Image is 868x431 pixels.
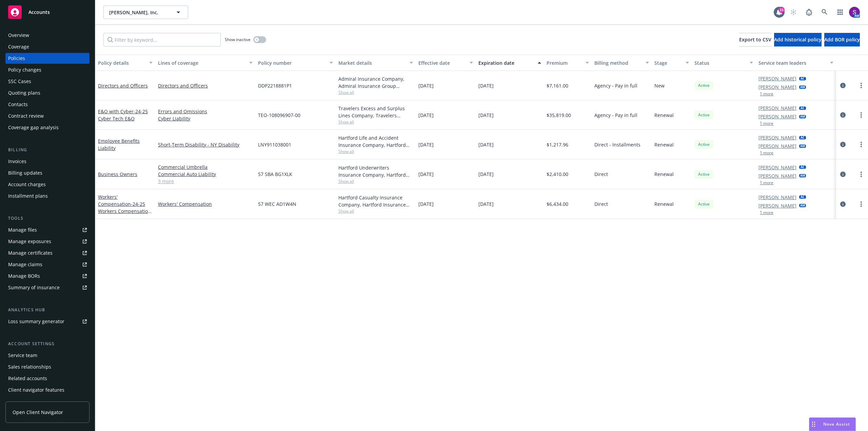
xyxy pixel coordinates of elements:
a: Account charges [5,179,90,190]
a: [PERSON_NAME] [758,83,796,91]
div: Manage certificates [8,248,53,258]
button: Policy details [95,55,155,71]
a: [PERSON_NAME] [758,194,796,201]
a: more [857,200,865,208]
div: 15 [778,7,785,13]
a: Report a Bug [802,5,816,19]
span: Show all [338,149,413,154]
a: Coverage [5,41,90,52]
a: circleInformation [839,170,847,178]
div: Manage files [8,224,37,235]
span: Active [697,112,711,118]
a: Policies [5,53,90,64]
span: Open Client Navigator [13,409,63,416]
a: Quoting plans [5,87,90,98]
button: Stage [652,55,692,71]
span: [DATE] [478,171,494,178]
a: Switch app [833,5,847,19]
span: 57 SBA BG1XLK [258,171,292,178]
span: $7,161.00 [547,82,568,89]
span: Show all [338,90,413,95]
button: Lines of coverage [155,55,255,71]
a: Manage BORs [5,271,90,281]
span: [PERSON_NAME], Inc. [109,9,168,16]
span: [DATE] [418,141,434,148]
span: Renewal [654,171,674,178]
span: Show inactive [225,37,251,42]
span: TEO-108096907-00 [258,112,300,119]
a: Business Owners [98,171,137,177]
button: Billing method [592,55,652,71]
div: Related accounts [8,373,47,384]
div: Account charges [8,179,46,190]
span: Show all [338,208,413,214]
span: New [654,82,665,89]
div: Premium [547,59,582,66]
a: [PERSON_NAME] [758,164,796,171]
div: Effective date [418,59,466,66]
button: 1 more [760,92,773,96]
a: Errors and Omissions [158,108,253,115]
div: Client navigator features [8,385,64,395]
span: [DATE] [418,200,434,208]
button: 1 more [760,211,773,215]
a: Contacts [5,99,90,110]
div: Admiral Insurance Company, Admiral Insurance Group ([PERSON_NAME] Corporation), CRC Group [338,75,413,90]
span: Renewal [654,112,674,119]
button: 1 more [760,121,773,125]
div: Stage [654,59,682,66]
span: $35,819.00 [547,112,571,119]
div: Status [694,59,746,66]
div: Service team [8,350,37,361]
button: Policy number [255,55,335,71]
span: Renewal [654,200,674,208]
a: Directors and Officers [98,82,148,89]
a: circleInformation [839,81,847,90]
a: [PERSON_NAME] [758,113,796,120]
a: Cyber Liability [158,115,253,122]
div: Billing [5,146,90,153]
a: more [857,111,865,119]
a: more [857,170,865,178]
a: circleInformation [839,140,847,149]
span: [DATE] [418,82,434,89]
button: Market details [336,55,416,71]
a: [PERSON_NAME] [758,172,796,179]
div: Contacts [8,99,28,110]
a: Policy changes [5,64,90,75]
a: Employee Benefits Liability [98,138,140,151]
button: Add BOR policy [824,33,860,46]
div: Lines of coverage [158,59,245,66]
button: [PERSON_NAME], Inc. [103,5,188,19]
span: Show all [338,119,413,125]
span: [DATE] [418,112,434,119]
span: [DATE] [478,82,494,89]
img: photo [849,7,860,18]
a: Invoices [5,156,90,167]
button: Export to CSV [739,33,771,46]
div: Service team leaders [758,59,826,66]
span: Direct - Installments [594,141,640,148]
span: Manage exposures [5,236,90,247]
div: Policy number [258,59,325,66]
div: Analytics hub [5,307,90,313]
span: Renewal [654,141,674,148]
button: Effective date [416,55,476,71]
span: Active [697,141,711,148]
a: more [857,81,865,90]
a: Related accounts [5,373,90,384]
a: Coverage gap analysis [5,122,90,133]
div: Manage exposures [8,236,51,247]
div: Manage claims [8,259,42,270]
button: 1 more [760,151,773,155]
span: Accounts [28,9,50,15]
a: [PERSON_NAME] [758,104,796,112]
a: [PERSON_NAME] [758,134,796,141]
div: Hartford Casualty Insurance Company, Hartford Insurance Group [338,194,413,208]
span: $2,410.00 [547,171,568,178]
button: Nova Assist [809,417,856,431]
a: Search [818,5,831,19]
button: Premium [544,55,592,71]
span: Agency - Pay in full [594,112,637,119]
a: Workers' Compensation [98,194,151,221]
